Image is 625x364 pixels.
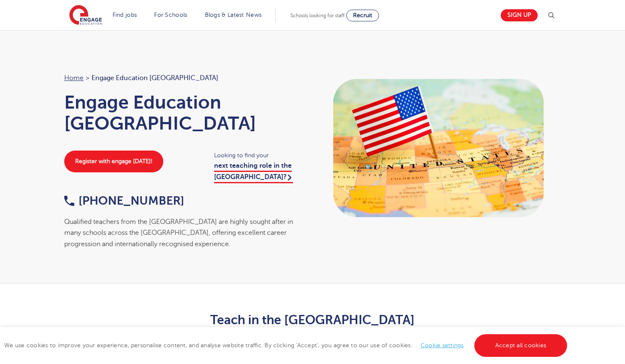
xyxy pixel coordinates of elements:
a: Blogs & Latest News [205,12,262,18]
a: Cookie settings [421,342,464,348]
a: [PHONE_NUMBER] [64,194,184,207]
h2: Teach in the [GEOGRAPHIC_DATA] [107,313,518,327]
a: Register with engage [DATE]! [64,151,163,172]
h1: Engage Education [GEOGRAPHIC_DATA] [64,92,304,134]
img: Engage Education [69,5,102,26]
span: Engage Education [GEOGRAPHIC_DATA] [92,73,218,83]
a: Find jobs [112,12,137,18]
span: We use cookies to improve your experience, personalise content, and analyse website traffic. By c... [4,342,569,348]
a: Home [64,74,84,82]
span: Recruit [353,12,372,18]
a: Recruit [346,10,379,21]
a: For Schools [154,12,187,18]
a: Sign up [501,9,538,21]
a: Accept all cookies [474,334,567,357]
span: Schools looking for staff [290,13,345,18]
nav: breadcrumb [64,73,304,83]
span: Looking to find your [214,151,304,160]
div: Qualified teachers from the [GEOGRAPHIC_DATA] are highly sought after in many schools across the ... [64,216,304,250]
a: next teaching role in the [GEOGRAPHIC_DATA]? [214,162,293,183]
span: > [86,74,89,82]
